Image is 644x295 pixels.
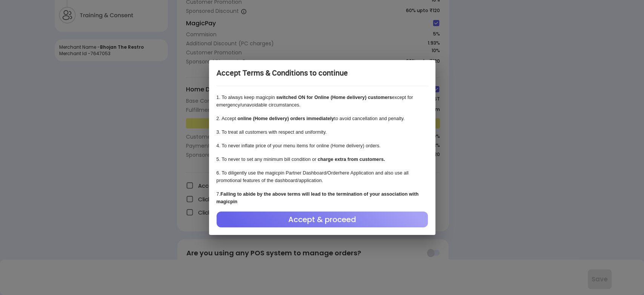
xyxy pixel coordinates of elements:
p: 6 . To diligently use the magicpin Partner Dashboard/Orderhere Application and also use all promo... [217,169,428,184]
div: Accept & proceed [217,212,428,227]
b: switched ON for Online (Home delivery) customers [276,95,392,100]
p: 5 . To never to set any minimum bill condition or [217,156,428,163]
div: Accept Terms & Conditions to continue [217,68,428,79]
p: 4 . To never inflate price of your menu items for online (Home delivery) orders. [217,142,428,150]
p: 7 . [217,190,428,205]
p: 2 . Accept to avoid cancellation and penalty. [217,115,428,122]
b: charge extra from customers. [318,157,385,162]
b: Failing to abide by the above terms will lead to the termination of your association with magicpin [217,192,419,204]
p: 3 . To treat all customers with respect and uniformity. [217,128,428,136]
b: online (Home delivery) orders immediately [237,116,334,121]
p: 1 . To always keep magicpin except for emergency/unavoidable circumstances. [217,94,428,109]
